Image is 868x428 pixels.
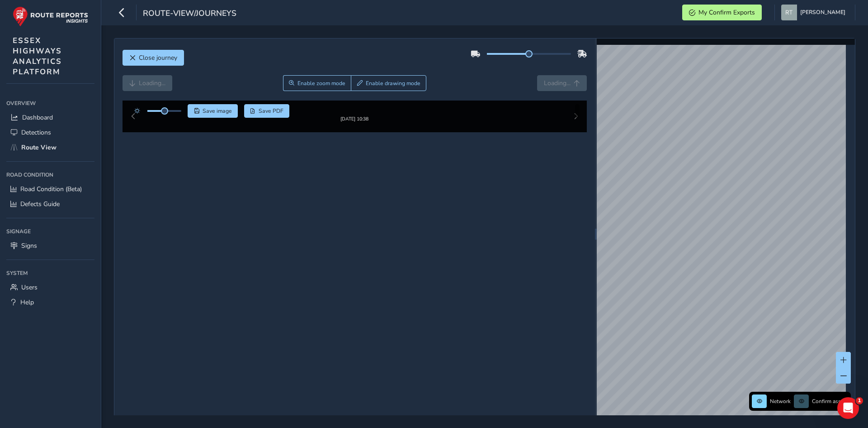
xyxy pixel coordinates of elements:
[188,104,238,118] button: Save
[6,168,94,182] div: Road Condition
[6,197,94,212] a: Defects Guide
[283,75,351,91] button: Zoom
[340,115,368,122] div: [DATE] 10:38
[21,283,38,292] span: Users
[6,96,94,110] div: Overview
[13,35,62,77] span: ESSEX HIGHWAYS ANALYTICS PLATFORM
[800,5,845,20] span: [PERSON_NAME]
[13,6,88,27] img: rr logo
[22,113,53,122] span: Dashboard
[20,200,60,208] span: Defects Guide
[770,398,791,405] span: Network
[6,225,94,238] div: Signage
[203,107,232,115] span: Save image
[812,398,848,405] span: Confirm assets
[139,53,177,62] span: Close journey
[20,185,82,193] span: Road Condition (Beta)
[123,50,184,66] button: Close journey
[781,5,849,20] button: [PERSON_NAME]
[244,104,290,118] button: PDF
[682,5,762,20] button: My Confirm Exports
[21,143,57,152] span: Route View
[6,140,94,155] a: Route View
[143,8,236,20] span: route-view/journeys
[297,80,345,87] span: Enable zoom mode
[698,8,755,17] span: My Confirm Exports
[6,295,94,310] a: Help
[20,298,34,307] span: Help
[6,125,94,140] a: Detections
[6,238,94,253] a: Signs
[6,280,94,295] a: Users
[259,107,283,115] span: Save PDF
[351,75,426,91] button: Draw
[6,182,94,197] a: Road Condition (Beta)
[6,110,94,125] a: Dashboard
[21,241,37,250] span: Signs
[6,266,94,280] div: System
[837,397,859,419] iframe: Intercom live chat
[856,397,863,404] span: 1
[366,80,420,87] span: Enable drawing mode
[781,5,797,20] img: diamond-layout
[21,128,51,137] span: Detections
